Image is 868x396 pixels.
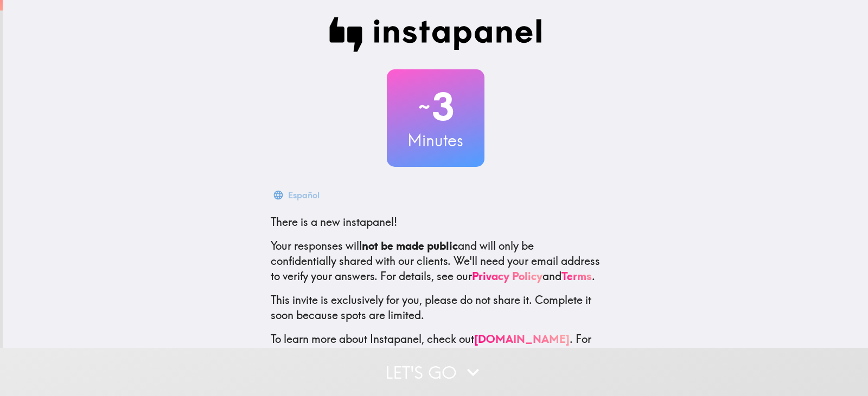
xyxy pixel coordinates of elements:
[474,332,570,346] a: [DOMAIN_NAME]
[271,293,601,323] p: This invite is exclusively for you, please do not share it. Complete it soon because spots are li...
[271,238,601,284] p: Your responses will and will only be confidentially shared with our clients. We'll need your emai...
[271,184,324,206] button: Español
[472,269,542,283] a: Privacy Policy
[271,332,601,377] p: To learn more about Instapanel, check out . For questions or help, email us at .
[288,187,320,203] div: Español
[271,215,397,229] span: There is a new instapanel!
[561,269,592,283] a: Terms
[362,239,458,252] b: not be made public
[387,85,484,129] h2: 3
[417,90,432,123] span: ~
[387,129,484,152] h3: Minutes
[329,17,542,52] img: Instapanel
